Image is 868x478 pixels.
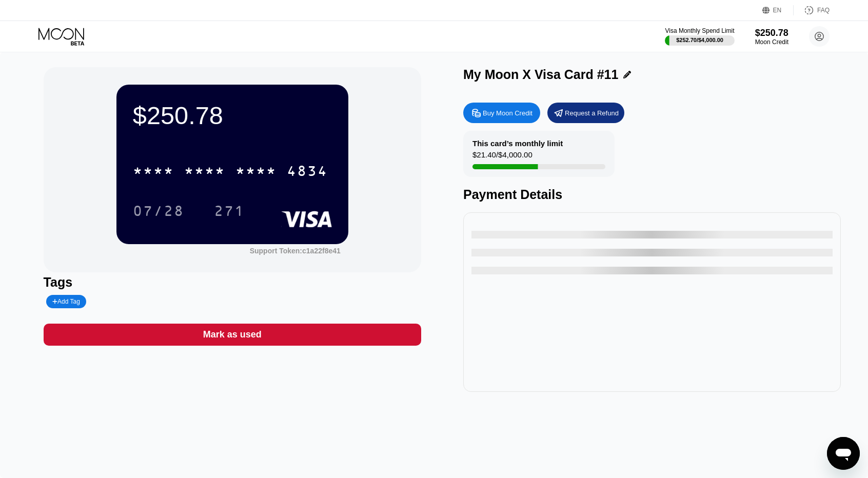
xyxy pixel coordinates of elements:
[547,103,624,123] div: Request a Refund
[817,7,830,14] div: FAQ
[203,329,262,341] div: Mark as used
[565,109,619,117] div: Request a Refund
[755,28,788,46] div: $250.78Moon Credit
[463,67,618,82] div: My Moon X Visa Card #11
[773,7,782,14] div: EN
[794,5,830,15] div: FAQ
[250,247,341,255] div: Support Token: c1a22f8e41
[483,109,532,117] div: Buy Moon Credit
[133,101,332,130] div: $250.78
[133,204,184,221] div: 07/28
[52,298,80,305] div: Add Tag
[755,28,788,38] div: $250.78
[44,275,421,290] div: Tags
[44,324,421,346] div: Mark as used
[827,437,860,470] iframe: Button to launch messaging window, conversation in progress
[665,27,734,46] div: Visa Monthly Spend Limit$252.70/$4,000.00
[250,247,341,255] div: Support Token:c1a22f8e41
[214,204,245,221] div: 271
[472,150,532,164] div: $21.40 / $4,000.00
[287,164,328,181] div: 4834
[125,198,192,224] div: 07/28
[463,187,841,202] div: Payment Details
[206,198,252,224] div: 271
[676,37,723,43] div: $252.70 / $4,000.00
[46,295,86,308] div: Add Tag
[472,139,563,148] div: This card’s monthly limit
[762,5,794,15] div: EN
[463,103,540,123] div: Buy Moon Credit
[665,27,734,34] div: Visa Monthly Spend Limit
[755,38,788,46] div: Moon Credit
